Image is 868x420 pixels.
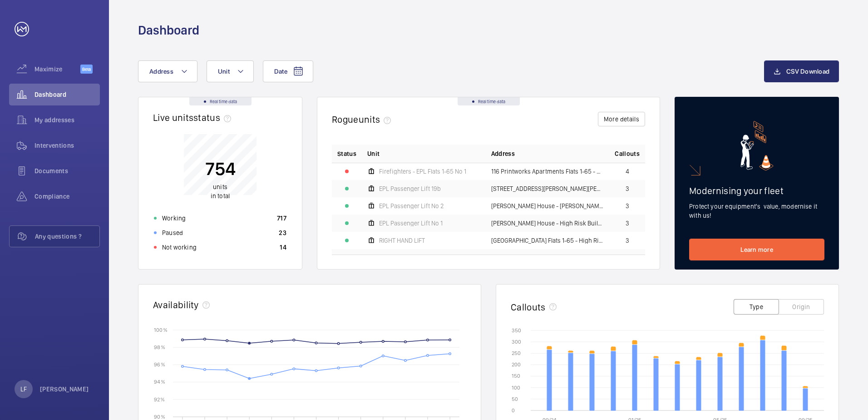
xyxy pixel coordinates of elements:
h2: Availability [153,299,199,310]
a: Learn more [689,239,824,260]
span: EPL Passenger Lift No 1 [379,220,443,226]
span: Dashboard [35,90,100,99]
text: 100 % [154,326,168,333]
p: 754 [205,157,236,180]
p: Protect your equipment's value, modernise it with us! [689,202,824,220]
span: 3 [626,203,629,209]
span: Date [274,68,287,75]
span: [GEOGRAPHIC_DATA] Flats 1-65 - High Risk Building - [GEOGRAPHIC_DATA] 1-65 [491,237,604,244]
span: Unit [218,68,230,75]
span: Any questions ? [35,232,99,241]
h1: Dashboard [138,22,199,39]
p: Working [162,214,186,223]
span: Maximize [35,65,80,74]
p: 717 [277,214,286,223]
text: 98 % [154,344,165,350]
p: in total [205,182,236,200]
span: 3 [626,185,629,192]
span: EPL Passenger Lift No 2 [379,203,444,209]
span: Callouts [615,149,640,158]
p: 14 [280,243,286,252]
text: 250 [512,350,521,356]
h2: Rogue [332,114,395,125]
p: [PERSON_NAME] [40,385,89,394]
span: units [359,114,395,125]
button: Date [263,60,313,82]
span: RIGHT HAND LIFT [379,237,425,244]
p: Not working [162,243,197,252]
span: status [193,112,235,123]
text: 200 [512,361,521,368]
span: My addresses [35,115,100,125]
span: 116 Printworks Apartments Flats 1-65 - High Risk Building - 116 Printworks Apartments Flats 1-65 [491,168,604,175]
button: Unit [207,60,254,82]
button: Address [138,60,197,82]
h2: Modernising your fleet [689,185,824,196]
h2: Live units [153,112,235,123]
span: Documents [35,166,100,175]
span: Unit [367,149,380,158]
button: CSV Download [764,60,839,82]
span: 3 [626,237,629,244]
div: Real time data [189,97,252,105]
span: 3 [626,220,629,226]
span: [PERSON_NAME] House - High Risk Building - [PERSON_NAME][GEOGRAPHIC_DATA] [491,220,604,226]
p: Status [337,149,356,158]
text: 100 [512,385,520,391]
span: Beta [80,65,93,74]
text: 0 [512,407,515,414]
p: LF [20,385,27,394]
span: CSV Download [786,68,829,75]
span: EPL Passenger Lift 19b [379,185,441,192]
span: [STREET_ADDRESS][PERSON_NAME][PERSON_NAME] [491,185,604,192]
span: units [213,183,227,190]
text: 50 [512,396,518,402]
text: 300 [512,339,521,345]
text: 94 % [154,379,165,385]
span: Address [149,68,173,75]
text: 96 % [154,361,165,368]
text: 90 % [154,413,165,420]
button: Origin [779,299,824,315]
button: Type [734,299,779,315]
p: 23 [279,228,286,237]
text: 350 [512,327,521,334]
text: 92 % [154,396,165,402]
span: Firefighters - EPL Flats 1-65 No 1 [379,168,466,175]
img: marketing-card.svg [740,121,774,170]
p: Paused [162,228,183,237]
button: More details [598,112,645,126]
span: 4 [626,168,629,175]
div: Real time data [458,97,520,105]
h2: Callouts [511,301,546,313]
span: Address [491,149,515,158]
span: Compliance [35,192,100,201]
text: 150 [512,373,520,379]
span: Interventions [35,141,100,150]
span: [PERSON_NAME] House - [PERSON_NAME][GEOGRAPHIC_DATA] [491,203,604,209]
